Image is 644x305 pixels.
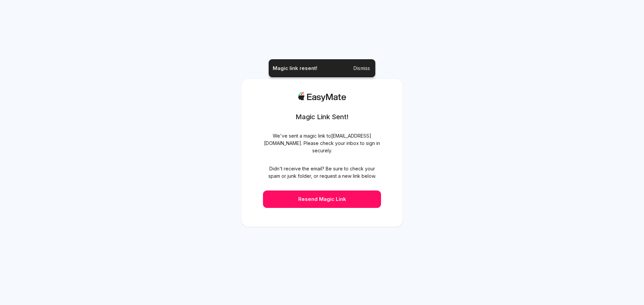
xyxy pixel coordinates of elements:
span: We've sent a magic link to [EMAIL_ADDRESS][DOMAIN_NAME] . Please check your inbox to sign in secu... [263,132,381,154]
div: Magic link resent! [273,64,317,72]
h1: Magic Link Sent! [296,112,348,122]
span: Didn't receive the email? Be sure to check your spam or junk folder, or request a new link below. [263,165,381,180]
span: Dismiss [352,63,371,73]
button: Resend Magic Link [263,190,381,208]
